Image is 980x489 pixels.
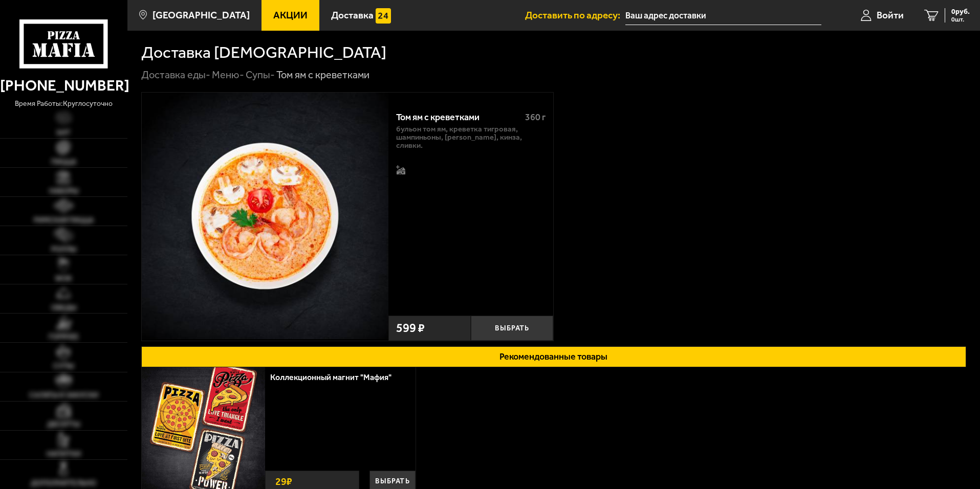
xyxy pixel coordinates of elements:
[396,125,546,150] p: бульон том ям, креветка тигровая, шампиньоны, [PERSON_NAME], кинза, сливки.
[951,8,970,15] span: 0 руб.
[270,372,402,382] a: Коллекционный магнит "Мафия"
[49,188,78,195] span: Наборы
[51,159,76,166] span: Пицца
[471,316,553,341] button: Выбрать
[141,45,386,61] h1: Доставка [DEMOGRAPHIC_DATA]
[525,112,546,123] span: 360 г
[29,392,98,399] span: Салаты и закуски
[56,129,71,137] span: Хит
[34,217,94,224] span: Римская пицца
[47,451,81,458] span: Напитки
[273,10,308,20] span: Акции
[276,69,369,82] div: Том ям с креветками
[31,480,96,487] span: Дополнительно
[331,10,374,20] span: Доставка
[153,10,250,20] span: [GEOGRAPHIC_DATA]
[49,334,79,341] span: Горячее
[47,421,80,428] span: Десерты
[51,246,76,253] span: Роллы
[396,322,425,335] span: 599 ₽
[55,275,72,282] span: WOK
[396,112,516,123] div: Том ям с креветками
[51,304,76,312] span: Обеды
[141,346,966,367] button: Рекомендованные товары
[142,93,388,339] img: Том ям с креветками
[142,93,388,341] a: Том ям с креветками
[141,69,210,81] a: Доставка еды-
[951,16,970,23] span: 0 шт.
[53,363,74,370] span: Супы
[877,10,904,20] span: Войти
[376,8,391,24] img: 15daf4d41897b9f0e9f617042186c801.svg
[625,6,821,25] input: Ваш адрес доставки
[212,69,244,81] a: Меню-
[525,10,625,20] span: Доставить по адресу:
[246,69,275,81] a: Супы-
